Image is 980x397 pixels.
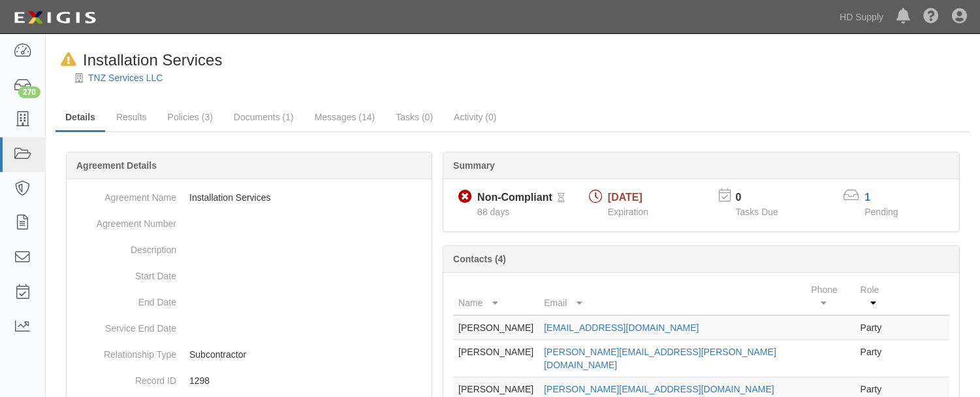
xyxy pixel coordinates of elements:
a: Tasks (0) [386,104,443,130]
dt: Service End Date [72,315,176,335]
dt: Agreement Name [72,184,176,204]
dt: Record ID [72,368,176,387]
a: HD Supply [833,4,890,30]
dt: Relationship Type [72,341,176,361]
span: Pending [864,207,898,217]
dd: Installation Services [72,184,426,211]
b: Summary [453,160,495,171]
a: [PERSON_NAME][EMAIL_ADDRESS][DOMAIN_NAME] [544,384,774,394]
a: Results [106,104,157,130]
i: In Default since 08/13/2025 [61,53,76,67]
span: Expiration [608,207,648,217]
a: TNZ Services LLC [88,73,163,83]
img: logo-5460c22ac91f19d4615b14bd174203de0afe785f0fc80cf4dbbc73dc1793850b.png [10,6,100,29]
dt: End Date [72,289,176,309]
span: Since 06/19/2025 [477,207,509,217]
span: Tasks Due [736,207,778,217]
a: Policies (3) [158,104,223,130]
th: Role [855,278,897,315]
div: 270 [18,86,40,98]
td: Party [855,315,897,340]
p: 0 [736,190,795,205]
th: Phone [806,278,855,315]
i: Non-Compliant [458,190,472,204]
a: Messages (14) [305,104,385,130]
dt: Description [72,237,176,256]
td: Party [855,340,897,377]
td: [PERSON_NAME] [453,315,539,340]
a: 1 [864,192,870,203]
a: [PERSON_NAME][EMAIL_ADDRESS][PERSON_NAME][DOMAIN_NAME] [544,347,776,370]
dt: Start Date [72,263,176,283]
a: Activity (0) [444,104,506,130]
a: Details [55,104,105,132]
dt: Agreement Number [72,211,176,230]
div: Installation Services [55,49,222,71]
b: Agreement Details [76,160,157,171]
i: Help Center - Complianz [923,9,939,25]
a: Documents (1) [224,104,304,130]
th: Email [539,278,806,315]
div: Non-Compliant [477,190,552,205]
p: 1298 [189,374,426,387]
span: Installation Services [83,51,222,69]
th: Name [453,278,539,315]
td: [PERSON_NAME] [453,340,539,377]
a: [EMAIL_ADDRESS][DOMAIN_NAME] [544,322,699,333]
span: [DATE] [608,192,642,203]
b: Contacts (4) [453,254,506,264]
i: Pending Review [558,194,565,203]
dd: Subcontractor [72,341,426,368]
